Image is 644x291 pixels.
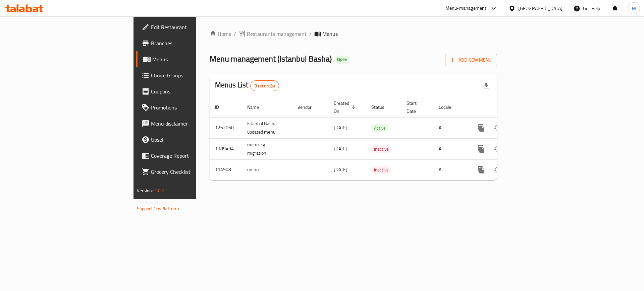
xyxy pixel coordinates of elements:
[210,30,497,38] nav: breadcrumb
[242,138,292,159] td: menu-cg migration
[151,71,236,79] span: Choice Groups
[250,80,279,91] div: Total records count
[154,186,165,195] span: 1.0.0
[401,117,433,138] td: -
[439,103,460,111] span: Locale
[371,145,391,153] span: Inactive
[151,39,236,47] span: Branches
[136,132,241,148] a: Upsell
[489,120,505,136] button: Change Status
[518,5,562,12] div: [GEOGRAPHIC_DATA]
[136,67,241,83] a: Choice Groups
[136,116,241,132] a: Menu disclaimer
[334,123,347,132] span: [DATE]
[473,162,489,178] button: more
[489,162,505,178] button: Change Status
[151,168,236,176] span: Grocery Checklist
[137,186,153,195] span: Version:
[151,120,236,128] span: Menu disclaimer
[445,54,497,66] button: Add New Menu
[247,30,307,38] span: Restaurants management
[632,5,636,12] span: M
[151,152,236,160] span: Coverage Report
[242,117,292,138] td: Istanbul Basha updated menu
[247,103,268,111] span: Name
[407,99,425,115] span: Start Date
[450,56,492,64] span: Add New Menu
[309,30,312,38] li: /
[136,164,241,180] a: Grocery Checklist
[433,138,468,159] td: All
[151,87,236,95] span: Coupons
[334,57,350,62] span: Open
[401,138,433,159] td: -
[136,51,241,67] a: Menus
[322,30,338,38] span: Menus
[473,141,489,157] button: more
[151,23,236,31] span: Edit Restaurant
[401,159,433,180] td: -
[445,4,487,12] div: Menu-management
[151,103,236,112] span: Promotions
[433,159,468,180] td: All
[136,83,241,99] a: Coupons
[151,136,236,144] span: Upsell
[371,124,388,132] span: Active
[210,97,543,180] table: enhanced table
[136,99,241,116] a: Promotions
[136,35,241,51] a: Branches
[489,141,505,157] button: Change Status
[137,198,168,206] span: Get support on:
[371,145,391,153] div: Inactive
[251,83,279,89] span: 3 record(s)
[210,51,332,66] span: Menu management ( Istanbul Basha )
[371,103,393,111] span: Status
[152,55,236,63] span: Menus
[137,204,179,213] a: Support.OpsPlatform
[239,30,307,38] a: Restaurants management
[433,117,468,138] td: All
[215,80,279,91] h2: Menus List
[298,103,320,111] span: Vendor
[334,56,350,64] div: Open
[478,78,494,94] div: Export file
[468,97,543,118] th: Actions
[334,99,358,115] span: Created On
[242,159,292,180] td: menu
[334,165,347,174] span: [DATE]
[136,148,241,164] a: Coverage Report
[371,166,391,174] span: Inactive
[473,120,489,136] button: more
[334,144,347,153] span: [DATE]
[136,19,241,35] a: Edit Restaurant
[215,103,228,111] span: ID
